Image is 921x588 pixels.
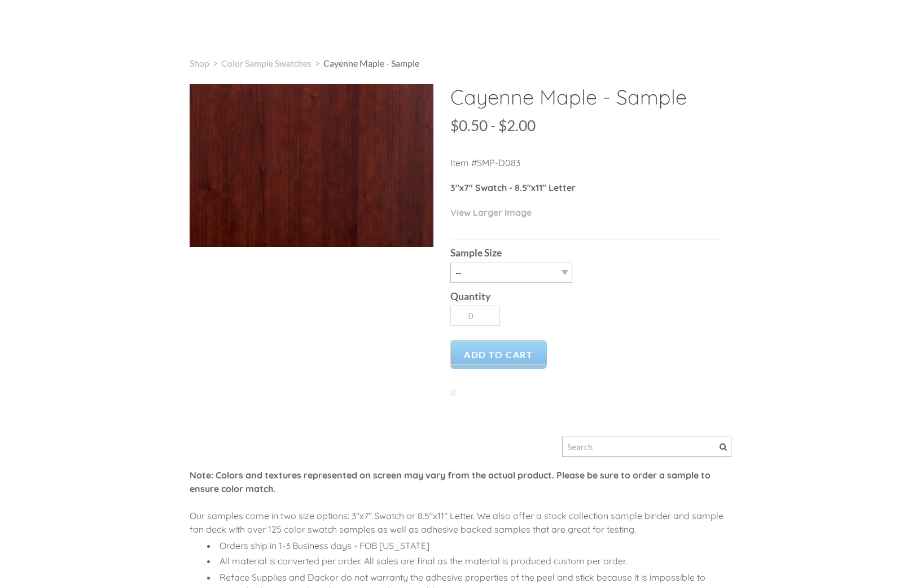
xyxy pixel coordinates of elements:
[190,469,711,494] font: Note: Colors and textures represented on screen may vary from the actual product. Please be sure ...
[217,539,731,552] li: Orders ship in 1-3 Business days - FOB [US_STATE]
[450,207,532,218] a: View Larger Image
[720,443,727,451] span: Search
[312,58,323,68] span: >
[190,84,433,247] img: s832171791223022656_p324_i1_w400.jpeg
[450,182,576,193] strong: 3"x7" Swatch - 8.5"x11" Letter
[450,340,547,369] a: Add to Cart
[450,84,721,118] h2: Cayenne Maple - Sample
[209,58,221,68] span: >
[450,156,721,181] p: Item #SMP-D083
[450,290,490,302] b: Quantity
[450,116,536,134] span: $0.50 - $2.00
[190,510,723,535] span: Our samples come in two size options: 3"x7" Swatch or 8.5"x11" Letter. We also offer a stock coll...
[190,58,209,68] a: Shop
[221,58,312,68] a: Color Sample Swatches
[217,554,731,568] li: All material is converted per order. All sales are final as the material is produced custom per o...
[450,247,502,259] b: Sample Size
[323,58,419,68] span: Cayenne Maple - Sample
[562,437,731,457] input: Search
